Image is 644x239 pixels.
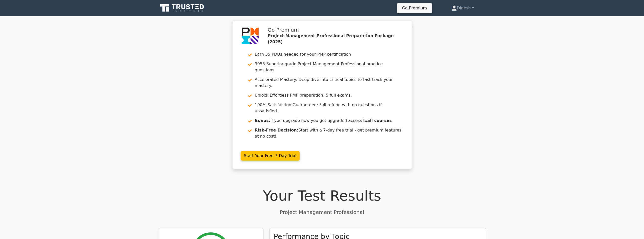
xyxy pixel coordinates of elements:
h1: Your Test Results [158,187,486,204]
a: Dinesh [440,3,486,13]
a: Go Premium [399,5,430,11]
p: Project Management Professional [158,208,486,216]
a: Start Your Free 7-Day Trial [241,151,300,161]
